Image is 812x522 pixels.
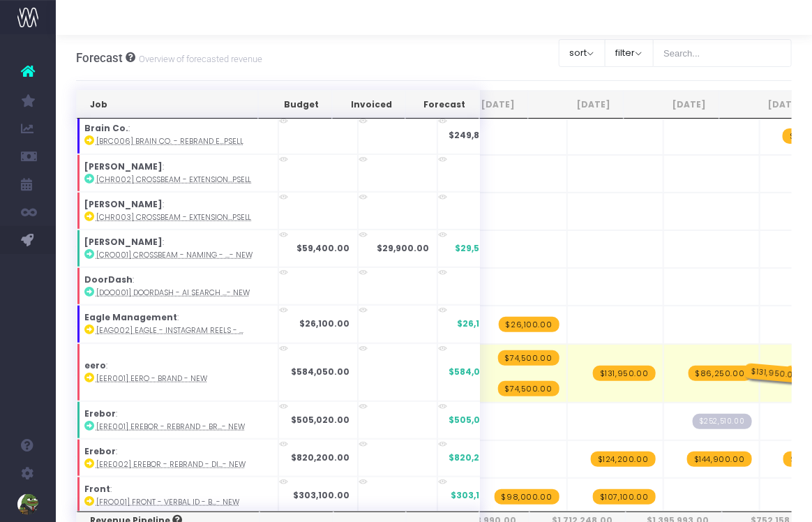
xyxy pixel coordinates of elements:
[77,91,259,119] th: Job: activate to sort column ascending
[449,414,508,426] span: $505,020.00
[96,422,245,432] abbr: [ERE001] Erebor - Rebrand - Brand - New
[495,489,559,505] span: wayahead Revenue Forecast Item
[499,317,559,332] span: wayahead Revenue Forecast Item
[292,414,350,426] strong: $505,020.00
[77,267,278,305] td: :
[297,242,350,254] strong: $59,400.00
[96,288,250,298] abbr: [DOO001] DoorDash - AI Search Animation - Brand - New
[17,494,38,515] img: images/default_profile_image.png
[458,318,508,330] span: $26,100.00
[294,489,350,501] strong: $303,100.00
[96,497,239,507] abbr: [FRO001] Front - Verbal ID - Brand - New
[624,91,719,119] th: Dec 25: activate to sort column ascending
[498,350,559,366] span: wayahead Revenue Forecast Item
[96,136,243,147] abbr: [BRC006] Brain Co. - Rebrand Extension - Brand - Upsell
[451,489,508,502] span: $303,100.00
[377,242,430,254] strong: $29,900.00
[591,452,656,467] span: wayahead Revenue Forecast Item
[96,373,207,384] abbr: [EER001] Eero - Brand - New
[559,39,606,67] button: sort
[77,401,278,439] td: :
[744,363,807,384] span: wayahead Revenue Forecast Item
[405,91,479,119] th: Forecast
[84,161,163,172] strong: [PERSON_NAME]
[300,318,350,329] strong: $26,100.00
[593,489,656,505] span: wayahead Revenue Forecast Item
[77,230,278,267] td: :
[84,359,106,371] strong: eero
[77,154,278,192] td: :
[258,91,332,119] th: Budget
[84,408,116,419] strong: Erebor
[96,250,253,260] abbr: [CRO001] Crossbeam - Naming - Brand - New
[84,483,110,495] strong: Front
[292,452,350,463] strong: $820,200.00
[433,91,528,119] th: Oct 25: activate to sort column ascending
[76,51,123,65] span: Forecast
[77,116,278,154] td: :
[96,325,243,336] abbr: [EAG002] Eagle - Instagram Reels - New
[593,366,656,381] span: wayahead Revenue Forecast Item
[77,343,278,401] td: :
[456,242,508,255] span: $29,500.00
[693,414,752,429] span: Streamtime Draft Invoice: null – [ERE001] Erebor - Rebrand - Brand - New
[687,452,752,467] span: wayahead Revenue Forecast Item
[332,91,405,119] th: Invoiced
[77,477,278,514] td: :
[96,212,252,223] abbr: [CHR003] Crossbeam - Extension - Digital - Upsell
[77,192,278,230] td: :
[653,39,792,67] input: Search...
[449,129,508,142] span: $249,800.00
[84,236,163,248] strong: [PERSON_NAME]
[528,91,624,119] th: Nov 25: activate to sort column ascending
[605,39,654,67] button: filter
[84,445,116,457] strong: Erebor
[292,366,350,378] strong: $584,050.00
[449,452,508,464] span: $820,200.00
[77,305,278,343] td: :
[689,366,752,381] span: wayahead Revenue Forecast Item
[84,311,177,323] strong: Eagle Management
[96,174,252,185] abbr: [CHR002] Crossbeam - Extension - Brand - Upsell
[498,381,559,396] span: wayahead Revenue Forecast Item
[84,198,163,210] strong: [PERSON_NAME]
[84,274,133,285] strong: DoorDash
[449,366,508,378] span: $584,050.00
[77,439,278,477] td: :
[96,459,246,470] abbr: [ERE002] Erebor - Rebrand - Digital - New
[84,122,128,134] strong: Brain Co.
[135,51,263,65] small: Overview of forecasted revenue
